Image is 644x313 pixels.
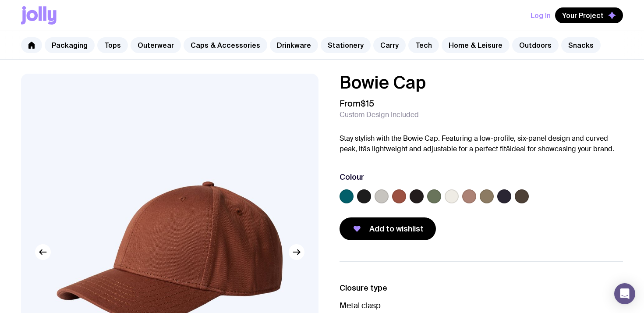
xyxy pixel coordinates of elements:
[184,37,267,53] a: Caps & Accessories
[340,300,623,311] p: Metal clasp
[270,37,318,53] a: Drinkware
[340,283,623,293] h3: Closure type
[369,224,424,234] span: Add to wishlist
[361,98,374,109] span: $15
[442,37,510,53] a: Home & Leisure
[45,37,95,53] a: Packaging
[555,7,623,23] button: Your Project
[340,217,436,240] button: Add to wishlist
[97,37,128,53] a: Tops
[562,11,604,20] span: Your Project
[408,37,439,53] a: Tech
[340,74,623,91] h1: Bowie Cap
[340,110,419,119] span: Custom Design Included
[614,283,635,304] div: Open Intercom Messenger
[561,37,601,53] a: Snacks
[340,172,364,182] h3: Colour
[512,37,559,53] a: Outdoors
[340,98,374,109] span: From
[321,37,371,53] a: Stationery
[340,133,623,154] p: Stay stylish with the Bowie Cap. Featuring a low-profile, six-panel design and curved peak, itâs ...
[531,7,551,23] button: Log In
[373,37,406,53] a: Carry
[131,37,181,53] a: Outerwear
